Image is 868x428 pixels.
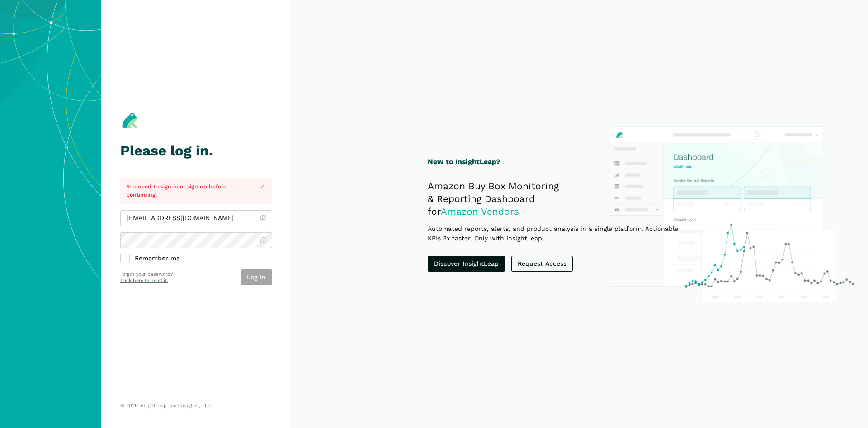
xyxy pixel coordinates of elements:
[120,403,272,409] p: © 2025 InsightLeap Technologies, LLC.
[257,181,269,192] button: Close
[605,122,858,306] img: InsightLeap Product
[428,180,692,218] h2: Amazon Buy Box Monitoring & Reporting Dashboard for
[127,183,251,199] p: You need to sign in or sign up before continuing.
[120,254,272,263] label: Remember me
[120,210,272,226] input: admin@insightleap.com
[428,256,505,272] a: Discover InsightLeap
[120,277,168,283] a: Click here to reset it.
[511,256,573,272] a: Request Access
[120,271,173,278] p: Forgot your password?
[428,224,692,243] p: Automated reports, alerts, and product analysis in a single platform. Actionable KPIs 3x faster. ...
[120,143,272,159] h1: Please log in.
[428,156,692,168] h1: New to InsightLeap?
[441,206,519,217] span: Amazon Vendors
